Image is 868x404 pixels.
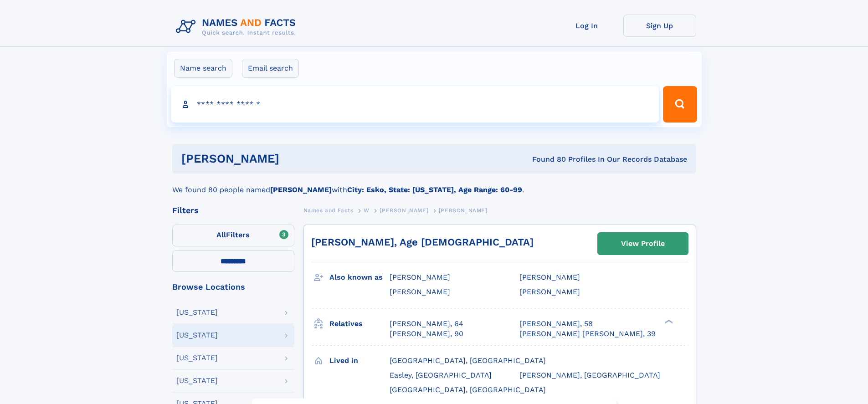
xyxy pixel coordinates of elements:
span: All [216,230,226,239]
a: [PERSON_NAME] [PERSON_NAME], 39 [519,329,656,339]
a: [PERSON_NAME], 64 [390,319,463,329]
div: Browse Locations [172,283,294,291]
a: W [364,205,370,216]
label: Name search [174,59,232,78]
span: [GEOGRAPHIC_DATA], [GEOGRAPHIC_DATA] [390,385,546,394]
a: [PERSON_NAME], 58 [519,319,593,329]
div: View Profile [621,233,665,254]
a: [PERSON_NAME] [380,205,428,216]
div: ❯ [663,318,673,324]
span: [PERSON_NAME] [519,287,580,296]
input: search input [171,86,659,123]
div: [US_STATE] [176,309,218,316]
div: Found 80 Profiles In Our Records Database [406,154,687,164]
a: Names and Facts [303,205,354,216]
span: [PERSON_NAME] [519,273,580,281]
h3: Relatives [329,316,390,332]
span: [PERSON_NAME], [GEOGRAPHIC_DATA] [519,371,660,379]
a: Log In [550,15,623,37]
div: Filters [172,206,294,215]
h3: Also known as [329,270,390,285]
a: [PERSON_NAME], 90 [390,329,463,339]
a: [PERSON_NAME], Age [DEMOGRAPHIC_DATA] [311,236,534,248]
span: [PERSON_NAME] [390,273,450,281]
span: [GEOGRAPHIC_DATA], [GEOGRAPHIC_DATA] [390,356,546,365]
img: Logo Names and Facts [172,15,303,39]
label: Filters [172,225,294,246]
b: City: Esko, State: [US_STATE], Age Range: 60-99 [347,185,522,194]
div: [US_STATE] [176,377,218,384]
h3: Lived in [329,353,390,368]
span: Easley, [GEOGRAPHIC_DATA] [390,371,492,379]
button: Search Button [663,86,697,123]
a: View Profile [598,233,688,255]
a: Sign Up [623,15,696,37]
b: [PERSON_NAME] [270,185,332,194]
div: [US_STATE] [176,354,218,362]
div: We found 80 people named with . [172,174,696,195]
span: [PERSON_NAME] [380,207,428,214]
span: W [364,207,370,214]
label: Email search [242,59,299,78]
div: [US_STATE] [176,332,218,339]
h1: [PERSON_NAME] [181,153,406,164]
span: [PERSON_NAME] [390,287,450,296]
span: [PERSON_NAME] [439,207,488,214]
